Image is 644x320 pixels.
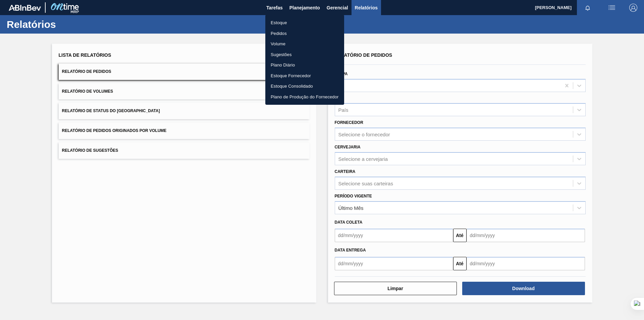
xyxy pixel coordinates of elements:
a: Estoque [265,17,344,28]
a: Volume [265,39,344,49]
a: Estoque Fornecedor [265,71,344,81]
a: Plano Diário [265,60,344,71]
a: Sugestões [265,49,344,60]
a: Plano de Produção do Fornecedor [265,92,344,102]
a: Pedidos [265,28,344,39]
a: Estoque Consolidado [265,81,344,92]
